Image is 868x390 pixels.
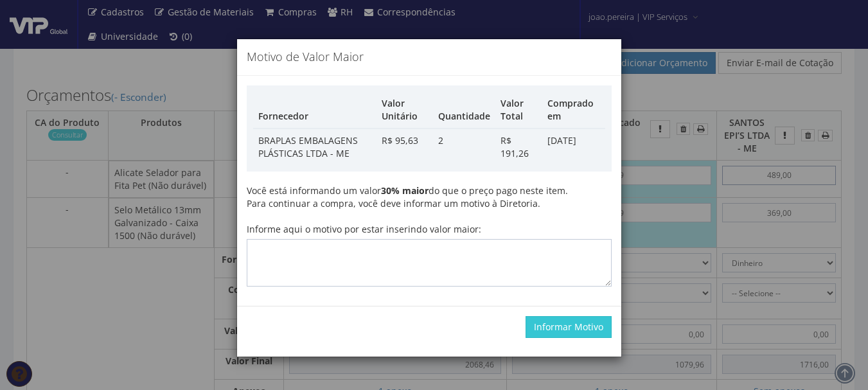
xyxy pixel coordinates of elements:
th: Quantidade [433,92,495,129]
td: BRAPLAS EMBALAGENS PLÁSTICAS LTDA - ME [253,129,376,165]
td: R$ 95,63 [376,129,433,165]
th: Valor Unitário [376,92,433,129]
h4: Motivo de Valor Maior [247,49,612,66]
th: Comprado em [542,92,605,129]
strong: 30% maior [381,184,429,197]
p: Você está informando um valor do que o preço pago neste item. Para continuar a compra, você deve ... [247,184,612,210]
th: Fornecedor [253,92,376,129]
button: Informar Motivo [526,316,612,338]
th: Valor Total [495,92,542,129]
td: R$ 191,26 [495,129,542,165]
td: [DATE] [542,129,605,165]
label: Informe aqui o motivo por estar inserindo valor maior: [247,223,481,236]
td: 2 [433,129,495,165]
